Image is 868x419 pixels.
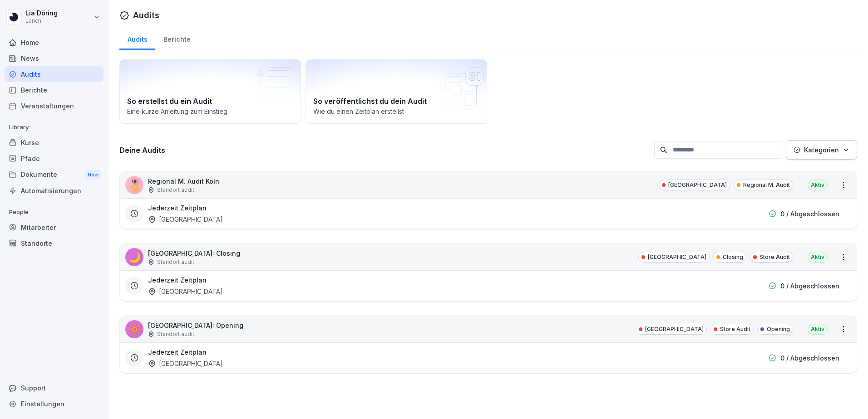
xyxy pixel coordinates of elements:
[723,253,743,261] p: Closing
[5,50,104,66] a: News
[780,281,839,291] p: 0 / Abgeschlossen
[25,18,58,24] p: Lanch
[743,181,790,189] p: Regional M. Audit
[5,219,104,235] a: Mitarbeiter
[808,180,828,190] div: Aktiv
[306,59,487,124] a: So veröffentlichst du dein AuditWie du einen Zeitplan erstellst
[148,214,223,224] div: [GEOGRAPHIC_DATA]
[5,98,104,114] a: Veranstaltungen
[127,107,293,116] p: Eine kurze Anleitung zum Einstieg
[808,252,828,263] div: Aktiv
[148,203,207,213] h3: Jederzeit Zeitplan
[780,353,839,363] p: 0 / Abgeschlossen
[133,9,159,21] h1: Audits
[5,166,104,183] a: DokumenteNew
[148,176,219,186] p: Regional M. Audit Köln
[668,181,727,189] p: [GEOGRAPHIC_DATA]
[85,170,101,180] div: New
[125,320,143,338] div: 🔆
[148,275,207,285] h3: Jederzeit Zeitplan
[148,359,223,368] div: [GEOGRAPHIC_DATA]
[157,186,194,194] p: Standort audit
[804,145,839,155] p: Kategorien
[720,325,750,333] p: Store Audit
[767,325,790,333] p: Opening
[5,120,104,135] p: Library
[155,27,198,50] a: Berichte
[5,205,104,219] p: People
[157,258,194,266] p: Standort audit
[125,248,143,266] div: 🌙
[313,107,479,116] p: Wie du einen Zeitplan erstellst
[645,325,704,333] p: [GEOGRAPHIC_DATA]
[5,151,104,166] a: Pfade
[25,10,58,17] p: Lia Döring
[5,183,104,199] a: Automatisierungen
[148,321,243,330] p: [GEOGRAPHIC_DATA]: Opening
[313,96,479,107] h2: So veröffentlichst du dein Audit
[148,248,240,258] p: [GEOGRAPHIC_DATA]: Closing
[808,324,828,335] div: Aktiv
[648,253,706,261] p: [GEOGRAPHIC_DATA]
[157,330,194,338] p: Standort audit
[119,59,301,124] a: So erstellst du ein AuditEine kurze Anleitung zum Einstieg
[125,176,143,194] div: 🎖️
[148,287,223,296] div: [GEOGRAPHIC_DATA]
[5,34,104,50] a: Home
[5,166,104,183] div: Dokumente
[5,235,104,251] a: Standorte
[759,253,790,261] p: Store Audit
[119,145,650,155] h3: Deine Audits
[119,27,155,50] a: Audits
[780,209,839,219] p: 0 / Abgeschlossen
[5,380,104,396] div: Support
[5,82,104,98] a: Berichte
[127,96,293,107] h2: So erstellst du ein Audit
[5,396,104,412] a: Einstellungen
[5,135,104,151] a: Kurse
[5,66,104,82] a: Audits
[148,347,207,357] h3: Jederzeit Zeitplan
[786,140,857,160] button: Kategorien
